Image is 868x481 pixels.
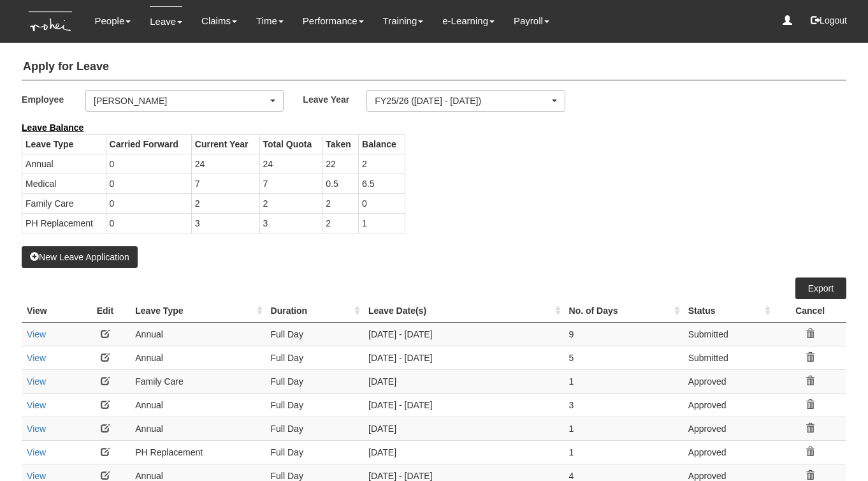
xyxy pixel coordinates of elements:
[683,393,774,417] td: Approved
[363,440,564,464] td: [DATE]
[363,417,564,440] td: [DATE]
[85,90,284,112] button: [PERSON_NAME]
[22,54,846,80] h4: Apply for Leave
[363,346,564,369] td: [DATE] - [DATE]
[363,369,564,393] td: [DATE]
[774,299,846,323] th: Cancel
[130,322,265,346] td: Annual
[383,6,424,36] a: Training
[363,299,564,323] th: Leave Date(s) : activate to sort column ascending
[359,193,405,213] td: 0
[106,193,191,213] td: 0
[375,94,549,107] div: FY25/26 ([DATE] - [DATE])
[256,6,284,36] a: Time
[802,5,856,36] button: Logout
[564,369,683,393] td: 1
[683,299,774,323] th: Status : activate to sort column ascending
[683,322,774,346] td: Submitted
[106,134,191,154] th: Carried Forward
[266,369,363,393] td: Full Day
[130,417,265,440] td: Annual
[191,134,259,154] th: Current Year
[564,346,683,369] td: 5
[106,154,191,174] td: 0
[683,417,774,440] td: Approved
[22,90,85,108] label: Employee
[130,369,265,393] td: Family Care
[303,90,366,108] label: Leave Year
[359,154,405,174] td: 2
[359,174,405,193] td: 6.5
[22,122,83,133] b: Leave Balance
[322,174,359,193] td: 0.5
[564,393,683,417] td: 3
[27,400,46,410] a: View
[259,174,322,193] td: 7
[106,174,191,193] td: 0
[266,417,363,440] td: Full Day
[80,299,130,323] th: Edit
[564,440,683,464] td: 1
[266,393,363,417] td: Full Day
[322,213,359,233] td: 2
[22,134,106,154] th: Leave Type
[94,94,268,107] div: [PERSON_NAME]
[22,154,106,174] td: Annual
[266,346,363,369] td: Full Day
[442,6,495,36] a: e-Learning
[683,369,774,393] td: Approved
[266,322,363,346] td: Full Day
[22,299,80,323] th: View
[514,6,549,36] a: Payroll
[130,299,265,323] th: Leave Type : activate to sort column ascending
[363,322,564,346] td: [DATE] - [DATE]
[27,353,46,363] a: View
[259,154,322,174] td: 24
[27,376,46,387] a: View
[130,440,265,464] td: PH Replacement
[683,346,774,369] td: Submitted
[564,322,683,346] td: 9
[201,6,237,36] a: Claims
[27,447,46,457] a: View
[27,329,46,339] a: View
[22,193,106,213] td: Family Care
[27,471,46,481] a: View
[363,393,564,417] td: [DATE] - [DATE]
[191,213,259,233] td: 3
[191,193,259,213] td: 2
[22,174,106,193] td: Medical
[22,213,106,233] td: PH Replacement
[266,299,363,323] th: Duration : activate to sort column ascending
[95,6,131,36] a: People
[359,134,405,154] th: Balance
[259,213,322,233] td: 3
[366,90,565,112] button: FY25/26 ([DATE] - [DATE])
[259,193,322,213] td: 2
[130,346,265,369] td: Annual
[322,154,359,174] td: 22
[130,393,265,417] td: Annual
[106,213,191,233] td: 0
[303,6,364,36] a: Performance
[359,213,405,233] td: 1
[22,246,138,268] button: New Leave Application
[191,174,259,193] td: 7
[795,277,846,299] a: Export
[683,440,774,464] td: Approved
[322,193,359,213] td: 2
[564,299,683,323] th: No. of Days : activate to sort column ascending
[322,134,359,154] th: Taken
[266,440,363,464] td: Full Day
[27,424,46,434] a: View
[191,154,259,174] td: 24
[564,417,683,440] td: 1
[259,134,322,154] th: Total Quota
[150,6,182,36] a: Leave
